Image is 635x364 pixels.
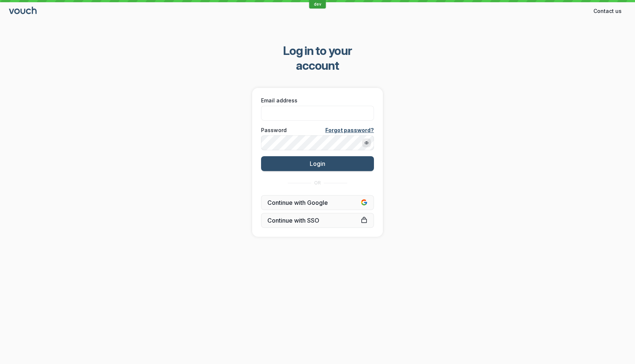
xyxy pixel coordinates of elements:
[362,138,371,147] button: Show password
[261,156,374,171] button: Login
[325,127,374,134] a: Forgot password?
[261,97,297,104] span: Email address
[261,213,374,228] a: Continue with SSO
[261,127,287,134] span: Password
[589,5,626,17] button: Contact us
[262,43,373,73] span: Log in to your account
[593,7,622,15] span: Contact us
[314,180,321,186] span: OR
[267,217,368,224] span: Continue with SSO
[261,195,374,210] button: Continue with Google
[9,8,38,14] a: Go to sign in
[267,199,368,206] span: Continue with Google
[310,160,325,167] span: Login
